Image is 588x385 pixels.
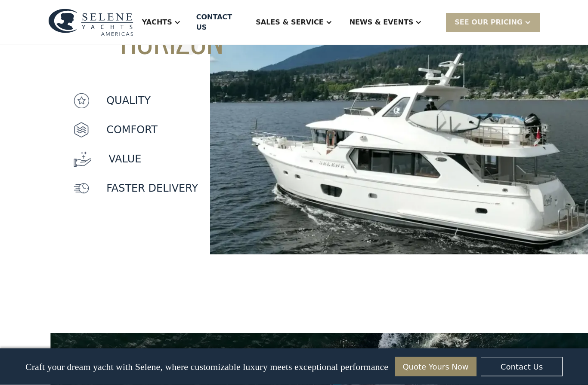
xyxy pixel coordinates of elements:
div: SEE Our Pricing [446,13,540,31]
div: Sales & Service [256,17,323,27]
p: value [108,152,141,167]
span: HORIZON [74,20,241,59]
p: Comfort [106,122,158,138]
div: Contact US [196,12,241,33]
div: News & EVENTS [350,17,414,27]
a: Contact Us [481,357,563,376]
p: faster delivery [106,181,198,196]
div: Sales & Service [247,5,340,40]
a: Quote Yours Now [395,357,477,376]
p: quality [106,93,151,109]
div: Yachts [133,5,189,40]
div: News & EVENTS [341,5,431,40]
div: SEE Our Pricing [455,17,523,27]
img: icon [74,181,89,196]
img: icon [74,122,89,138]
img: icon [74,152,91,167]
img: logo [48,9,133,36]
div: Yachts [142,17,172,27]
p: Craft your dream yacht with Selene, where customizable luxury meets exceptional performance [25,361,388,373]
img: icon [74,93,89,109]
